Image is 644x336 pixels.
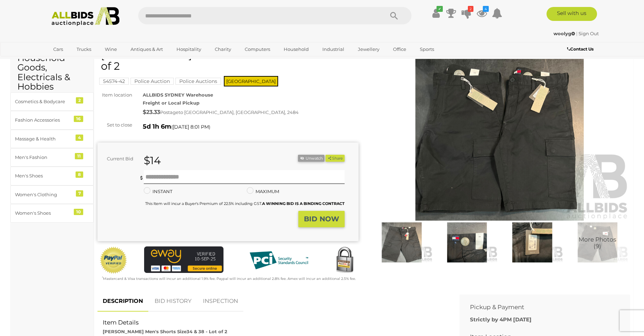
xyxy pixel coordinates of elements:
a: Trucks [72,44,96,55]
a: Hospitality [172,44,206,55]
a: Police Auctions [175,78,221,84]
strong: BID NOW [304,215,339,223]
div: 11 [75,153,83,159]
a: Massage & Health 4 [10,130,94,148]
button: Unwatch [298,155,324,162]
strong: 5d 1h 6m [143,123,171,130]
a: Jewellery [353,44,384,55]
b: Strictly by 4PM [DATE] [470,316,532,323]
a: 54574-42 [99,78,129,84]
a: INSPECTION [198,291,243,312]
div: 8 [76,171,83,178]
label: MAXIMUM [247,188,279,196]
img: eWAY Payment Gateway [144,246,223,273]
span: | [576,31,578,36]
button: Share [325,155,345,162]
button: BID NOW [298,211,345,227]
a: 2 [461,7,472,20]
div: 10 [74,209,83,215]
a: DESCRIPTION [97,291,148,312]
a: Charity [210,44,236,55]
label: INSTANT [144,188,172,196]
strong: $14 [144,154,161,167]
div: Fashion Accessories [15,116,72,124]
div: 7 [76,190,83,197]
i: ✔ [437,6,443,12]
button: Search [377,7,411,24]
a: Women's Clothing 7 [10,185,94,204]
mark: Police Auctions [175,78,221,85]
small: This Item will incur a Buyer's Premium of 22.5% including GST. [145,201,345,206]
strong: ALLBIDS SYDNEY Warehouse [143,92,213,98]
div: Current Bid [97,155,139,163]
img: Tommy Jeans Men's Shorts Size34 & 38 - Lot of 2 [371,222,433,262]
div: Cosmetics & Bodycare [15,98,72,106]
i: 4 [483,6,489,12]
img: Tommy Jeans Men's Shorts Size34 & 38 - Lot of 2 [567,222,629,262]
div: 4 [76,135,83,141]
a: BID HISTORY [149,291,197,312]
div: Men's Fashion [15,153,72,161]
a: Contact Us [567,45,595,53]
a: Men's Shoes 8 [10,167,94,185]
a: Men's Fashion 11 [10,148,94,167]
strong: [PERSON_NAME] Men's Shorts Size34 & 38 - Lot of 2 [103,329,227,334]
a: Wine [100,44,121,55]
a: Computers [240,44,275,55]
div: 2 [76,97,83,104]
h2: Household Goods, Electricals & Hobbies [17,53,87,92]
a: Fashion Accessories 16 [10,111,94,129]
a: Sports [415,44,439,55]
a: Sign Out [579,31,599,36]
h1: [PERSON_NAME] Men's Shorts Size34 & 38 - Lot of 2 [101,49,357,72]
b: A WINNING BID IS A BINDING CONTRACT [262,201,345,206]
small: Mastercard & Visa transactions will incur an additional 1.9% fee. Paypal will incur an additional... [102,276,356,281]
div: Set to close [92,121,138,129]
img: Tommy Jeans Men's Shorts Size34 & 38 - Lot of 2 [501,222,563,262]
div: Women's Shoes [15,209,72,217]
strong: woolyg [553,31,575,36]
img: Tommy Jeans Men's Shorts Size34 & 38 - Lot of 2 [369,52,630,221]
a: Cosmetics & Bodycare 2 [10,92,94,111]
a: Antiques & Art [126,44,167,55]
a: Office [388,44,411,55]
img: Tommy Jeans Men's Shorts Size34 & 38 - Lot of 2 [436,222,498,262]
img: Allbids.com.au [48,7,123,26]
b: Contact Us [567,46,594,52]
li: Unwatch this item [298,155,324,162]
img: Secured by Rapid SSL [331,246,359,274]
h2: Item Details [103,319,444,326]
div: Item location [92,91,138,99]
a: Sell with us [547,7,597,21]
a: Household [279,44,313,55]
a: Cars [49,44,68,55]
span: ( ) [171,124,210,130]
mark: Police Auction [131,78,174,85]
img: Official PayPal Seal [99,246,128,274]
div: Massage & Health [15,135,72,143]
strong: Freight or Local Pickup [143,100,199,106]
span: [GEOGRAPHIC_DATA] [224,76,278,86]
a: More Photos(9) [567,222,629,262]
a: ✔ [431,7,441,20]
a: [GEOGRAPHIC_DATA] [49,55,107,67]
h2: Pickup & Payment [470,304,609,311]
i: 2 [468,6,473,12]
div: Men's Shoes [15,172,72,180]
a: Women's Shoes 10 [10,204,94,222]
div: 16 [74,116,83,122]
div: Women's Clothing [15,191,72,199]
a: Police Auction [131,78,174,84]
a: Industrial [318,44,349,55]
img: PCI DSS compliant [244,246,314,274]
mark: 54574-42 [99,78,129,85]
span: to [GEOGRAPHIC_DATA], [GEOGRAPHIC_DATA], 2484 [179,109,299,115]
span: More Photos (9) [579,237,616,250]
a: woolyg [553,31,576,36]
div: Postage [143,107,359,117]
span: [DATE] 8:01 PM [173,124,209,130]
a: 4 [477,7,487,20]
strong: $23.33 [143,109,160,115]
